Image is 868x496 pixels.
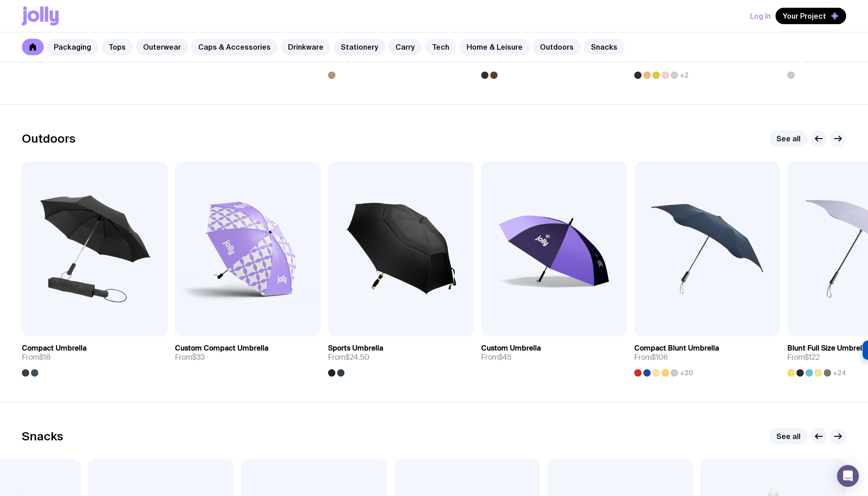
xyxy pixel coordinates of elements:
[101,39,133,55] a: Tops
[769,428,808,444] a: See all
[481,336,627,369] a: Custom UmbrellaFrom$45
[328,344,383,353] h3: Sports Umbrella
[634,336,780,377] a: Compact Blunt UmbrellaFrom$106+20
[328,336,474,377] a: Sports UmbrellaFrom$24.50
[776,8,846,24] button: Your Project
[22,353,51,362] span: From
[136,39,188,55] a: Outerwear
[22,336,168,377] a: Compact UmbrellaFrom$18
[175,336,321,369] a: Custom Compact UmbrellaFrom$33
[787,344,868,353] h3: Blunt Full Size Umbrella
[837,465,859,487] div: Open Intercom Messenger
[533,39,581,55] a: Outdoors
[805,352,820,362] span: $122
[769,130,808,147] a: See all
[334,39,385,55] a: Stationery
[345,352,370,362] span: $24.50
[22,344,87,353] h3: Compact Umbrella
[498,352,512,362] span: $45
[634,344,719,353] h3: Compact Blunt Umbrella
[680,72,688,79] span: +2
[175,353,205,362] span: From
[459,39,530,55] a: Home & Leisure
[481,353,512,362] span: From
[584,39,625,55] a: Snacks
[192,352,205,362] span: $33
[388,39,422,55] a: Carry
[680,369,693,377] span: +20
[39,352,51,362] span: $18
[175,344,268,353] h3: Custom Compact Umbrella
[783,11,826,21] span: Your Project
[191,39,278,55] a: Caps & Accessories
[750,8,771,24] button: Log In
[46,39,98,55] a: Packaging
[281,39,331,55] a: Drinkware
[634,353,668,362] span: From
[425,39,457,55] a: Tech
[22,429,63,443] h2: Snacks
[652,352,668,362] span: $106
[787,353,820,362] span: From
[328,353,370,362] span: From
[833,369,846,377] span: +24
[481,344,541,353] h3: Custom Umbrella
[22,132,76,145] h2: Outdoors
